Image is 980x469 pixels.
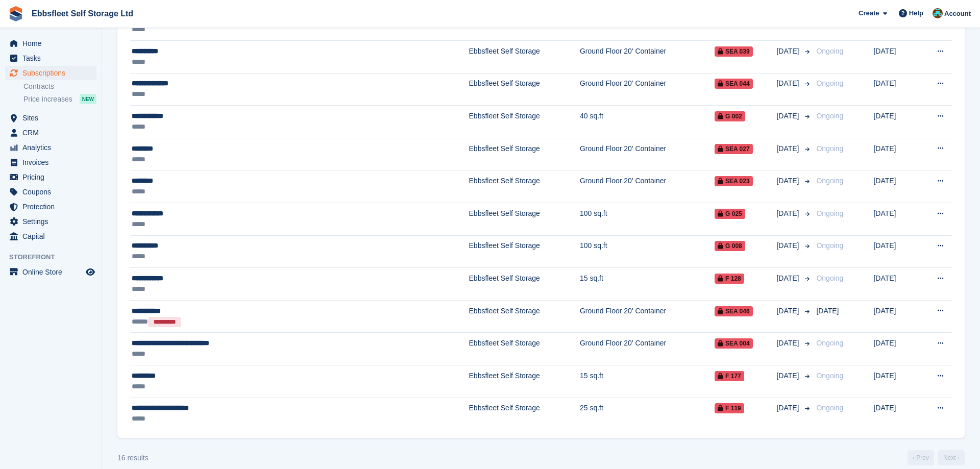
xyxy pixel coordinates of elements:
[5,185,96,199] a: menu
[5,36,96,51] a: menu
[22,66,84,80] span: Subscriptions
[22,126,84,140] span: CRM
[5,170,96,184] a: menu
[580,365,715,398] td: 15 sq.ft
[5,155,96,169] a: menu
[469,106,580,138] td: Ebbsfleet Self Storage
[22,185,84,199] span: Coupons
[5,126,96,140] a: menu
[873,106,919,138] td: [DATE]
[580,106,715,138] td: 40 sq.ft
[816,177,843,185] span: Ongoing
[580,398,715,430] td: 25 sq.ft
[23,93,96,105] a: Price increases NEW
[580,300,715,333] td: Ground Floor 20' Container
[776,46,801,57] span: [DATE]
[22,51,84,65] span: Tasks
[816,274,843,282] span: Ongoing
[873,41,919,73] td: [DATE]
[776,111,801,121] span: [DATE]
[9,252,102,262] span: Storefront
[816,339,843,347] span: Ongoing
[816,144,843,153] span: Ongoing
[28,5,137,22] a: Ebbsfleet Self Storage Ltd
[469,398,580,430] td: Ebbsfleet Self Storage
[5,140,96,155] a: menu
[816,404,843,412] span: Ongoing
[580,170,715,203] td: Ground Floor 20' Container
[580,73,715,106] td: Ground Floor 20' Container
[22,170,84,184] span: Pricing
[469,365,580,398] td: Ebbsfleet Self Storage
[873,203,919,236] td: [DATE]
[469,333,580,365] td: Ebbsfleet Self Storage
[944,9,971,19] span: Account
[715,338,753,349] span: SEA 004
[580,333,715,365] td: Ground Floor 20' Container
[469,170,580,203] td: Ebbsfleet Self Storage
[933,8,943,18] img: George Spring
[5,111,96,125] a: menu
[776,240,801,251] span: [DATE]
[905,450,967,465] nav: Page
[715,371,744,381] span: F 177
[715,79,753,89] span: SEA 044
[22,111,84,125] span: Sites
[873,170,919,203] td: [DATE]
[715,209,745,219] span: G 025
[816,209,843,217] span: Ongoing
[908,450,934,465] a: Previous
[22,155,84,169] span: Invoices
[776,143,801,154] span: [DATE]
[909,8,923,18] span: Help
[938,450,965,465] a: Next
[22,36,84,51] span: Home
[22,214,84,229] span: Settings
[580,203,715,236] td: 100 sq.ft
[469,235,580,268] td: Ebbsfleet Self Storage
[776,338,801,349] span: [DATE]
[776,306,801,316] span: [DATE]
[776,78,801,89] span: [DATE]
[873,300,919,333] td: [DATE]
[580,41,715,73] td: Ground Floor 20' Container
[580,138,715,170] td: Ground Floor 20' Container
[22,229,84,243] span: Capital
[22,200,84,214] span: Protection
[22,265,84,279] span: Online Store
[873,365,919,398] td: [DATE]
[715,403,744,413] span: F 119
[469,203,580,236] td: Ebbsfleet Self Storage
[776,403,801,413] span: [DATE]
[5,51,96,65] a: menu
[873,398,919,430] td: [DATE]
[469,138,580,170] td: Ebbsfleet Self Storage
[5,214,96,229] a: menu
[776,176,801,186] span: [DATE]
[816,79,843,87] span: Ongoing
[84,266,96,278] a: Preview store
[715,274,744,284] span: F 128
[117,453,149,463] div: 16 results
[816,112,843,120] span: Ongoing
[715,46,753,57] span: SEA 039
[873,235,919,268] td: [DATE]
[873,333,919,365] td: [DATE]
[715,144,753,154] span: SEA 027
[80,94,96,104] div: NEW
[23,82,96,91] a: Contracts
[816,372,843,380] span: Ongoing
[5,229,96,243] a: menu
[469,73,580,106] td: Ebbsfleet Self Storage
[5,66,96,80] a: menu
[580,235,715,268] td: 100 sq.ft
[776,371,801,381] span: [DATE]
[859,8,879,18] span: Create
[580,268,715,301] td: 15 sq.ft
[776,273,801,284] span: [DATE]
[715,306,753,316] span: SEA 046
[469,41,580,73] td: Ebbsfleet Self Storage
[816,241,843,250] span: Ongoing
[469,268,580,301] td: Ebbsfleet Self Storage
[23,94,72,104] span: Price increases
